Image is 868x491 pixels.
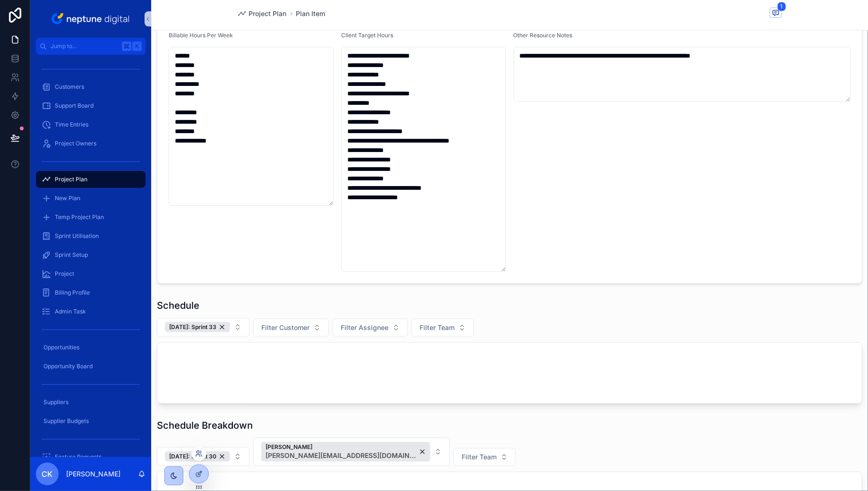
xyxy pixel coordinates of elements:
[36,339,146,356] a: Opportunities
[165,451,230,462] button: Unselect 8
[36,284,146,301] a: Billing Profile
[51,42,118,50] span: Jump to...
[36,449,146,466] a: Feature Requests
[43,363,93,370] span: Opportunity Board
[333,319,408,337] button: Select Button
[36,38,146,55] button: Jump to...K
[514,32,573,39] span: Other Resource Notes
[55,289,90,296] span: Billing Profile
[42,468,53,480] span: CK
[253,319,329,337] button: Select Button
[157,318,249,337] button: Select Button
[36,97,146,114] a: Support Board
[420,323,455,332] span: Filter Team
[36,190,146,207] a: New Plan
[169,32,233,39] span: Billable Hours Per Week
[266,443,417,451] span: [PERSON_NAME]
[55,83,84,91] span: Customers
[462,452,497,462] span: Filter Team
[157,299,199,312] h1: Schedule
[36,209,146,226] a: Temp Project Plan
[36,413,146,430] a: Supplier Budgets
[55,195,80,202] span: New Plan
[55,121,88,128] span: Time Entries
[169,453,216,460] span: [DATE]: Sprint 30
[36,358,146,375] a: Opportunity Board
[341,323,388,332] span: Filter Assignee
[43,398,69,406] span: Suppliers
[36,228,146,245] a: Sprint Utilisation
[36,78,146,95] a: Customers
[55,102,94,110] span: Support Board
[157,419,253,432] h1: Schedule Breakdown
[36,265,146,282] a: Project
[43,417,89,425] span: Supplier Budgets
[169,323,216,331] span: [DATE]: Sprint 33
[36,303,146,320] a: Admin Task
[412,319,474,337] button: Select Button
[43,344,79,351] span: Opportunities
[66,469,120,479] p: [PERSON_NAME]
[341,32,393,39] span: Client Target Hours
[55,270,74,278] span: Project
[454,448,516,466] button: Select Button
[36,394,146,411] a: Suppliers
[253,438,450,466] button: Select Button
[36,246,146,263] a: Sprint Setup
[55,213,104,221] span: Temp Project Plan
[133,42,141,50] span: K
[55,308,86,315] span: Admin Task
[157,447,249,466] button: Select Button
[55,140,96,147] span: Project Owners
[50,11,132,26] img: App logo
[261,442,430,462] button: Unselect 155
[55,176,87,183] span: Project Plan
[36,135,146,152] a: Project Owners
[777,2,786,11] span: 1
[266,451,417,460] span: [PERSON_NAME][EMAIL_ADDRESS][DOMAIN_NAME]
[55,232,99,240] span: Sprint Utilisation
[55,453,102,461] span: Feature Requests
[249,9,287,18] span: Project Plan
[30,55,151,457] div: scrollable content
[296,9,326,18] a: Plan Item
[261,323,309,332] span: Filter Customer
[36,116,146,133] a: Time Entries
[36,171,146,188] a: Project Plan
[165,322,230,332] button: Unselect 11
[238,9,287,18] a: Project Plan
[770,8,782,19] button: 1
[55,251,88,259] span: Sprint Setup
